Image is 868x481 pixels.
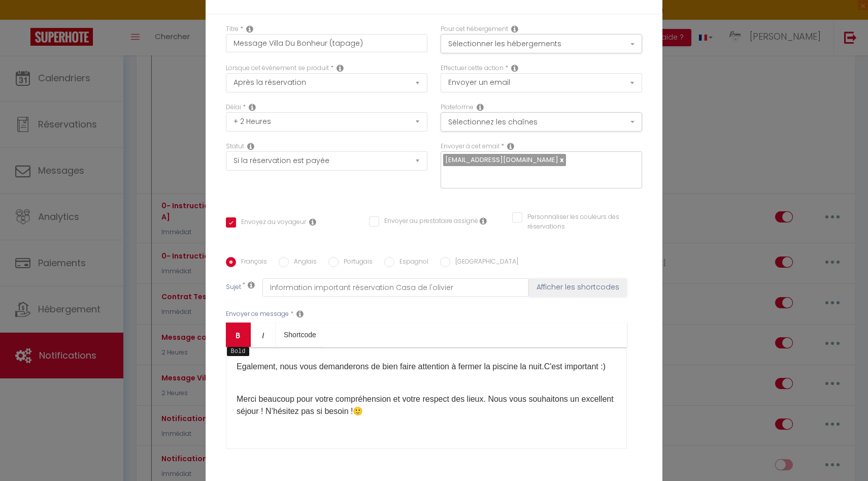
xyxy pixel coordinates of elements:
i: Event Occur [337,64,344,72]
a: Bold [226,323,251,347]
label: Portugais [339,257,373,268]
i: Title [246,25,253,33]
label: Titre [226,24,239,34]
button: Ouvrir le widget de chat LiveChat [8,4,39,35]
i: Message [296,310,304,318]
i: This Rental [511,25,518,33]
label: Effectuer cette action [441,63,504,73]
label: Pour cet hébergement [441,24,508,34]
i: Action Time [249,103,256,111]
a: Italic [251,323,276,347]
button: Sélectionner les hébergements [441,34,642,53]
div: Je me permets de vous écrire ce message car nous avons malheureusement eu quelques abus par le pa... [226,347,627,449]
label: Français [236,257,267,268]
label: Espagnol [394,257,428,268]
label: Anglais [289,257,317,268]
i: Envoyer au voyageur [309,218,316,226]
label: Envoyer ce message [226,309,289,319]
i: Recipient [507,142,514,150]
label: Plateforme [441,103,474,112]
label: [GEOGRAPHIC_DATA] [450,257,518,268]
label: Statut [226,142,244,151]
span: Bold [227,347,250,356]
span: [EMAIL_ADDRESS][DOMAIN_NAME] [445,155,558,165]
i: Subject [248,281,255,289]
label: Envoyer à cet email [441,142,499,151]
p: Egalement, nous vous demanderons de bien faire attention à fermer la piscine la nuit. C'est impor... [237,361,616,373]
i: Action Type [511,64,518,72]
label: Lorsque cet événement se produit [226,63,329,73]
a: Shortcode [276,323,324,347]
i: Action Channel [477,103,484,111]
label: Sujet [226,282,241,293]
button: Afficher les shortcodes [529,278,627,297]
p: Merci beaucoup pour votre compréhension et votre respect des lieux. Nous vous souhaitons un excel... [237,393,616,418]
i: Booking status [247,142,254,150]
label: Délai [226,103,241,112]
i: Envoyer au prestataire si il est assigné [480,217,487,225]
button: Sélectionnez les chaînes [441,112,642,132]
